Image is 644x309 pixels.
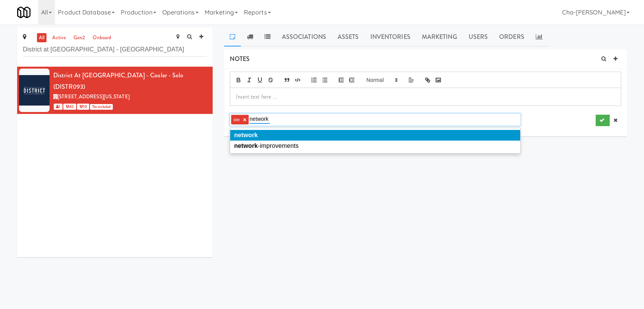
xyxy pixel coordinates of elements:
[53,70,207,92] div: District at [GEOGRAPHIC_DATA] - Cooler - Solo (DISTR093)
[90,104,113,110] span: Tax included
[77,104,89,110] span: 10
[463,27,493,46] a: Users
[233,117,240,122] span: site
[276,27,332,46] a: Associations
[364,27,416,46] a: Inventories
[250,114,270,124] input: Add Tag
[17,67,213,114] li: District at [GEOGRAPHIC_DATA] - Cooler - Solo (DISTR093)[STREET_ADDRESS][US_STATE] 1 42 10Tax inc...
[231,115,249,125] li: site ×
[243,117,246,123] a: ×
[54,104,62,110] span: 1
[230,114,520,126] div: site ×
[493,27,530,46] a: Orders
[234,132,258,138] em: network
[234,142,258,149] em: network
[234,142,298,149] span: -improvements
[72,33,87,43] a: gen2
[230,130,520,141] li: network
[50,33,68,43] a: active
[91,33,113,43] a: onboard
[37,33,46,43] a: all
[17,6,30,19] img: Micromart
[230,141,520,151] li: network-improvements
[230,54,250,63] span: NOTES
[23,43,207,57] input: Search site
[332,27,365,46] a: Assets
[416,27,463,46] a: Marketing
[63,104,76,110] span: 42
[58,93,130,100] span: [STREET_ADDRESS][US_STATE]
